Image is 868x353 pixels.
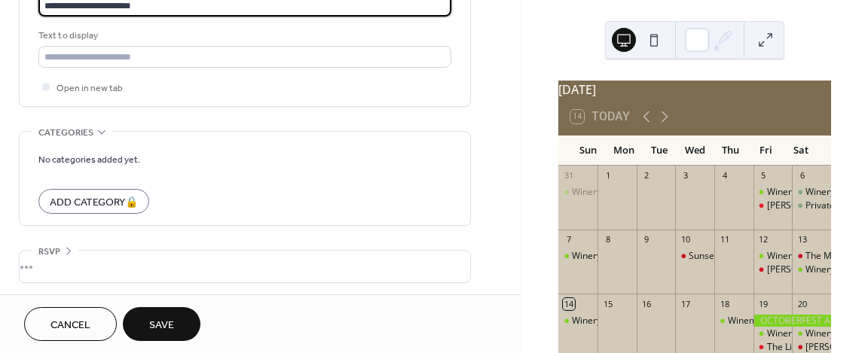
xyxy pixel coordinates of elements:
[602,298,613,309] div: 15
[572,186,671,199] div: Winery Open noon-5pm
[558,250,598,263] div: Winery Open noon-5pm
[792,250,831,263] div: The Market at Red Barn Winery | Saturday, September 13th Noon - 4PM
[50,318,90,333] span: Cancel
[641,170,653,181] div: 2
[38,244,60,260] span: RSVP
[689,250,866,263] div: Sunset Yoga at [GEOGRAPHIC_DATA] 7pm
[796,234,808,245] div: 13
[792,327,831,340] div: Winery Open noon-10pm
[714,315,753,327] div: Winemaker's Dinner 6:30-8:30pm
[24,307,117,341] button: Cancel
[675,250,714,263] div: Sunset Yoga at Red Barn Winery 7pm
[572,250,671,263] div: Winery Open noon-5pm
[753,263,793,276] div: Dennis Crawford Acoustic kicks it at Red Barn Winery 6-9pm Friday, September 12th.
[558,81,831,99] div: [DATE]
[641,298,653,309] div: 16
[758,170,769,181] div: 5
[680,234,691,245] div: 10
[719,234,730,245] div: 11
[792,263,831,276] div: Winery Open noon-10pm
[570,135,606,166] div: Sun
[713,135,748,166] div: Thu
[38,125,93,141] span: Categories
[758,298,769,309] div: 19
[784,135,819,166] div: Sat
[758,234,769,245] div: 12
[753,199,793,212] div: Shirley Dragovich is Gashouse Annie at Red Barn Winery on September 5th, 6-9pm.
[558,186,598,199] div: Winery Open noon-5pm
[20,251,470,282] div: •••
[641,135,677,166] div: Tue
[796,170,808,181] div: 6
[572,315,732,327] div: Winery Closed for private event 1:30-5
[563,170,574,181] div: 31
[563,298,574,309] div: 14
[558,315,598,327] div: Winery Closed for private event 1:30-5
[753,186,793,199] div: Winery open 4-10pm Live Music at 6pm
[149,318,174,333] span: Save
[792,186,831,199] div: Winery Open 12pm -4pm Private Event 4pm-10pm
[677,135,713,166] div: Wed
[680,298,691,309] div: 17
[792,199,831,212] div: Private Event - Winery Closed 4pm-10pm
[641,234,653,245] div: 9
[719,170,730,181] div: 4
[602,234,613,245] div: 8
[38,28,448,44] div: Text to display
[719,298,730,309] div: 18
[123,307,200,341] button: Save
[753,315,831,327] div: OCTOBERFEST ALL DAY!!!
[563,234,574,245] div: 7
[606,135,641,166] div: Mon
[602,170,613,181] div: 1
[748,135,784,166] div: Fri
[796,298,808,309] div: 20
[753,250,793,263] div: Winery open 4-10pm Live Music at 6pm
[753,327,793,340] div: Winery open 4-10pm Live Music at 6pm
[680,170,691,181] div: 3
[38,152,140,168] span: No categories added yet.
[57,81,123,96] span: Open in new tab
